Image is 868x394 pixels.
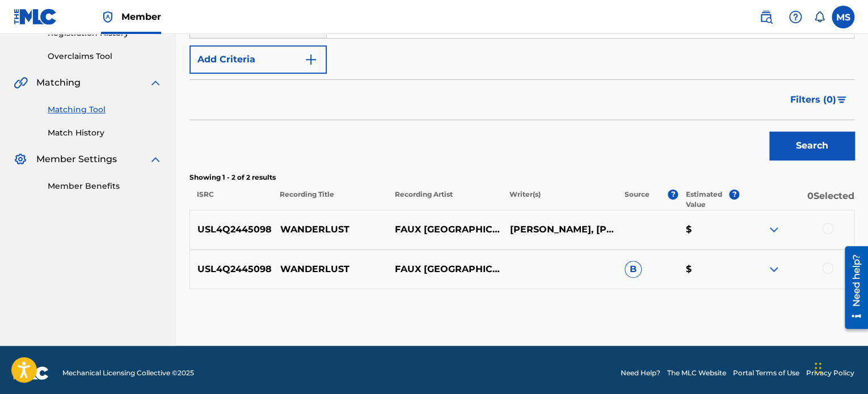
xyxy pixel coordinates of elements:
a: Public Search [755,6,777,28]
iframe: Chat Widget [811,340,868,394]
span: ? [729,189,739,200]
img: help [789,10,802,24]
button: Add Criteria [189,45,327,74]
img: expand [149,76,162,90]
p: FAUX [GEOGRAPHIC_DATA] [387,262,502,276]
p: USL4Q2445098 [190,223,273,236]
img: Top Rightsholder [101,10,115,24]
button: Search [769,132,854,160]
a: Privacy Policy [806,368,854,378]
img: expand [149,152,162,166]
div: Help [784,6,807,28]
span: Mechanical Licensing Collective © 2025 [62,368,194,378]
a: Member Benefits [48,180,162,192]
a: Need Help? [621,368,660,378]
a: Portal Terms of Use [733,368,799,378]
p: 0 Selected [739,189,854,210]
div: User Menu [832,6,854,28]
img: 9d2ae6d4665cec9f34b9.svg [304,53,318,66]
span: ? [668,189,678,200]
p: Estimated Value [686,189,730,210]
img: Matching [14,76,28,90]
a: Match History [48,127,162,139]
p: FAUX [GEOGRAPHIC_DATA] [387,223,502,236]
p: ISRC [189,189,272,210]
img: Member Settings [14,152,27,166]
p: $ [678,223,739,236]
span: Member Settings [36,152,117,166]
iframe: Resource Center [836,242,868,333]
p: Source [625,189,650,210]
p: Writer(s) [502,189,617,210]
div: Drag [815,351,821,385]
img: expand [767,223,781,236]
div: Notifications [814,11,825,23]
span: Member [121,10,161,23]
a: The MLC Website [667,368,726,378]
p: Recording Title [272,189,387,210]
button: Filters (0) [783,86,854,114]
p: WANDERLUST [273,262,387,276]
span: Filters ( 0 ) [790,93,836,107]
img: expand [767,262,781,276]
p: $ [678,262,739,276]
a: Matching Tool [48,104,162,116]
img: search [759,10,773,24]
p: Showing 1 - 2 of 2 results [189,172,854,183]
span: B [625,261,642,278]
a: Overclaims Tool [48,50,162,62]
img: MLC Logo [14,9,57,25]
p: WANDERLUST [273,223,387,236]
p: Recording Artist [387,189,502,210]
p: [PERSON_NAME], [PERSON_NAME], [PERSON_NAME], [PERSON_NAME] [PERSON_NAME] [502,223,617,236]
p: USL4Q2445098 [190,262,273,276]
img: filter [837,96,846,103]
span: Matching [36,76,81,90]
